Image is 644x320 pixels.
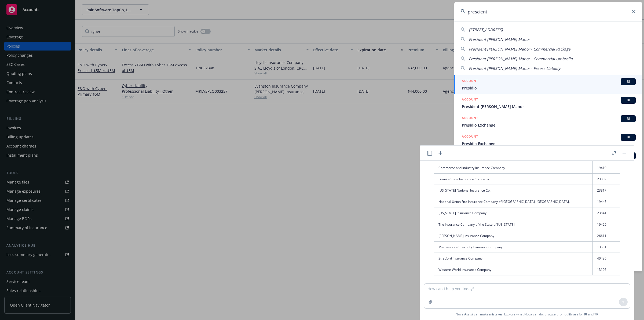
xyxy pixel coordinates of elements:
[623,98,634,103] span: BI
[434,253,593,264] td: Stratford Insurance Company
[462,85,636,91] span: Presidio
[434,264,593,275] td: Western World Insurance Company
[592,230,620,241] td: 26611
[469,56,573,61] span: President [PERSON_NAME] Manor - Commercial Umbrella
[434,162,593,173] td: Commerce and Industry Insurance Company
[592,264,620,275] td: 13196
[623,116,634,121] span: BI
[462,97,478,103] h5: ACCOUNT
[434,207,593,219] td: [US_STATE] Insurance Company
[592,196,620,207] td: 19445
[594,312,598,317] a: TR
[623,79,634,84] span: BI
[454,94,642,112] a: ACCOUNTBIPresident [PERSON_NAME] Manor
[592,241,620,253] td: 13551
[434,241,593,253] td: Marbleshore Specialty Insurance Company
[434,196,593,207] td: National Union Fire Insurance Company of [GEOGRAPHIC_DATA], [GEOGRAPHIC_DATA].
[434,219,593,230] td: The Insurance Company of the State of [US_STATE]
[434,185,593,196] td: [US_STATE] National Insurance Co.
[462,104,636,109] span: President [PERSON_NAME] Manor
[592,162,620,173] td: 19410
[422,309,632,320] span: Nova Assist can make mistakes. Explore what Nova can do: Browse prompt library for and
[623,135,634,140] span: BI
[462,78,478,85] h5: ACCOUNT
[592,219,620,230] td: 19429
[454,131,642,149] a: ACCOUNTBIPresidio Exchange
[592,253,620,264] td: 40436
[469,27,503,32] span: [STREET_ADDRESS]
[469,37,530,42] span: President [PERSON_NAME] Manor
[469,46,570,52] span: President [PERSON_NAME] Manor - Commercial Package
[434,174,593,185] td: Granite State Insurance Company
[592,185,620,196] td: 23817
[592,207,620,219] td: 23841
[434,230,593,241] td: [PERSON_NAME] Insurance Company
[462,141,636,146] span: Presidio Exchange
[462,134,478,140] h5: ACCOUNT
[462,122,636,128] span: Presidio Exchange
[462,115,478,122] h5: ACCOUNT
[469,66,560,71] span: President [PERSON_NAME] Manor - Excess Liability
[592,174,620,185] td: 23809
[454,2,642,21] input: Search...
[454,112,642,131] a: ACCOUNTBIPresidio Exchange
[454,75,642,94] a: ACCOUNTBIPresidio
[584,312,587,317] a: BI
